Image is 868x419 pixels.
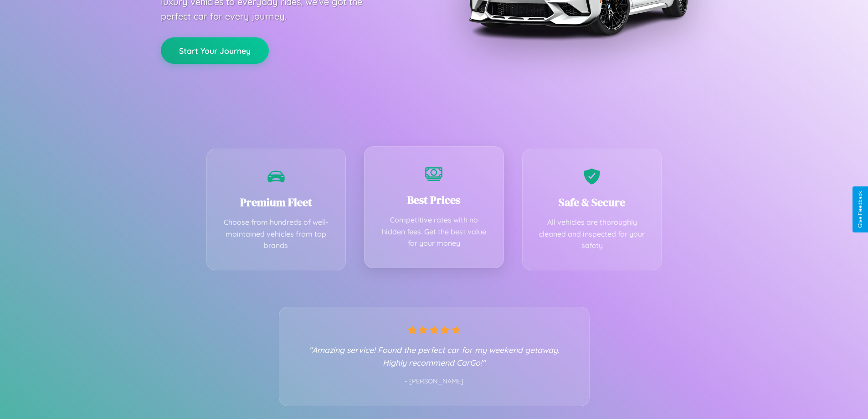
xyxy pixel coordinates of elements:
p: Competitive rates with no hidden fees. Get the best value for your money [378,214,490,249]
div: Give Feedback [857,191,863,228]
h3: Best Prices [378,192,490,207]
p: All vehicles are thoroughly cleaned and inspected for your safety [536,217,648,252]
p: - [PERSON_NAME] [298,376,571,388]
h3: Premium Fleet [221,195,332,210]
p: Choose from hundreds of well-maintained vehicles from top brands [221,217,332,252]
p: "Amazing service! Found the perfect car for my weekend getaway. Highly recommend CarGo!" [298,343,571,369]
button: Start Your Journey [161,37,269,64]
h3: Safe & Secure [536,195,648,210]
